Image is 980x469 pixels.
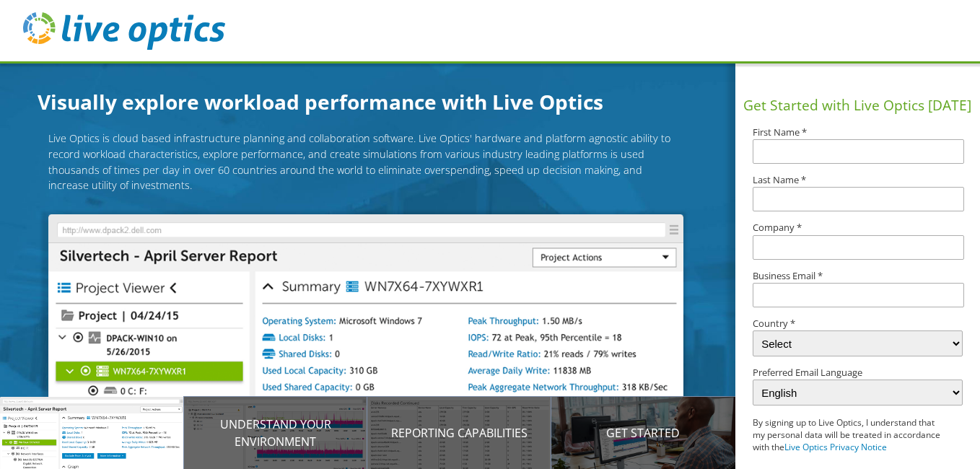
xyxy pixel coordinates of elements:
img: live_optics_svg.svg [23,12,225,50]
label: Preferred Email Language [753,368,963,377]
label: First Name * [753,128,963,137]
h1: Get Started with Live Optics [DATE] [741,95,975,116]
h1: Visually explore workload performance with Live Optics [38,87,673,117]
p: Reporting Capabilities [367,424,551,442]
a: Live Optics Privacy Notice [784,441,887,453]
p: Understand your environment [184,416,368,450]
p: Get Started [551,424,735,442]
p: Live Optics is cloud based infrastructure planning and collaboration software. Live Optics' hardw... [48,131,683,193]
label: Company * [753,223,963,232]
p: By signing up to Live Optics, I understand that my personal data will be treated in accordance wi... [753,417,942,453]
label: Business Email * [753,271,963,281]
label: Last Name * [753,175,963,185]
label: Country * [753,319,963,328]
